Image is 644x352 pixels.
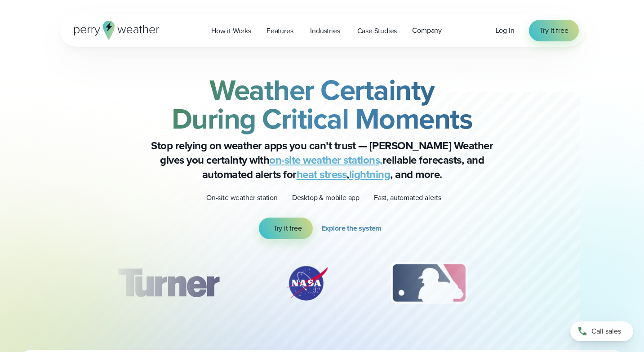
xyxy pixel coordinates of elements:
[591,326,621,337] span: Call sales
[172,69,473,140] strong: Weather Certainty During Critical Moments
[105,261,540,310] div: slideshow
[570,321,633,341] a: Call sales
[412,25,442,36] span: Company
[374,192,441,203] p: Fast, automated alerts
[206,192,278,203] p: On-site weather station
[204,22,259,40] a: How it Works
[520,261,591,306] div: 4 of 12
[540,25,568,36] span: Try it free
[275,261,338,306] div: 2 of 12
[292,192,360,203] p: Desktop & mobile app
[322,223,382,234] span: Explore the system
[382,261,476,306] div: 3 of 12
[357,26,397,36] span: Case Studies
[349,166,391,183] a: lightning
[297,166,347,183] a: heat stress
[211,26,251,36] span: How it Works
[269,152,382,168] a: on-site weather stations,
[273,223,302,234] span: Try it free
[350,22,405,40] a: Case Studies
[259,218,313,239] a: Try it free
[275,261,338,306] img: NASA.svg
[310,26,340,36] span: Industries
[520,261,591,306] img: PGA.svg
[496,25,515,36] span: Log in
[104,261,232,306] img: Turner-Construction_1.svg
[322,218,386,239] a: Explore the system
[529,20,579,41] a: Try it free
[142,138,502,182] p: Stop relying on weather apps you can’t trust — [PERSON_NAME] Weather gives you certainty with rel...
[104,261,232,306] div: 1 of 12
[382,261,476,306] img: MLB.svg
[496,25,515,36] a: Log in
[266,26,293,36] span: Features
